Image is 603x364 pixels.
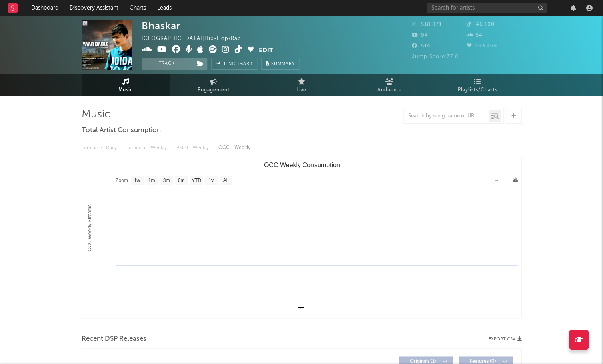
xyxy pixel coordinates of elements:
input: Search by song name or URL [404,113,488,119]
text: 6m [178,178,185,183]
input: Search for artists [427,3,547,13]
span: 54 [467,33,483,38]
span: 94 [411,33,428,38]
button: Summary [261,58,299,70]
span: Benchmark [222,59,253,69]
span: Recent DSP Releases [82,334,146,344]
span: Playlists/Charts [458,85,497,95]
span: Jump Score: 37.8 [411,54,458,59]
text: 1w [134,178,140,183]
span: Music [118,85,133,95]
span: Live [296,85,307,95]
span: 163.464 [467,44,497,49]
a: Audience [345,74,433,96]
text: 3m [163,178,170,183]
span: 518.871 [411,22,441,27]
text: OCC Weekly Streams [87,204,92,251]
text: All [223,178,228,183]
a: Music [82,74,170,96]
text: Zoom [116,178,128,183]
button: Track [142,58,192,70]
span: Originals ( 1 ) [404,359,441,364]
span: 514 [411,44,430,49]
text: 1y [208,178,214,183]
button: Export CSV [488,337,521,342]
span: 46.100 [467,22,495,27]
text: 1m [148,178,155,183]
text: → [494,178,499,183]
a: Live [258,74,345,96]
div: [GEOGRAPHIC_DATA] | Hip-Hop/Rap [142,34,250,44]
span: Engagement [198,85,230,95]
span: Audience [377,85,402,95]
svg: OCC Weekly Consumption [82,158,521,318]
text: YTD [192,178,201,183]
a: Playlists/Charts [433,74,521,96]
span: Features ( 0 ) [464,359,501,364]
a: Benchmark [211,58,257,70]
button: Edit [259,45,273,55]
span: Summary [271,62,295,66]
div: Bhaskar [142,20,180,32]
text: OCC Weekly Consumption [264,162,340,168]
span: Total Artist Consumption [82,126,161,135]
a: Engagement [170,74,258,96]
